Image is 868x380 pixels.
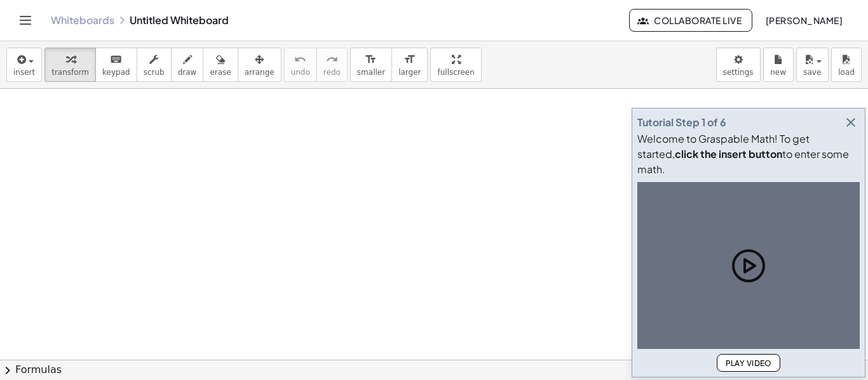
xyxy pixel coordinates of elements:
button: arrange [238,48,281,82]
span: settings [723,68,754,77]
button: new [763,48,794,82]
span: [PERSON_NAME] [765,15,843,26]
button: scrub [137,48,172,82]
button: draw [171,48,204,82]
button: undoundo [284,48,317,82]
button: erase [203,48,238,82]
button: [PERSON_NAME] [755,9,853,32]
span: Collaborate Live [640,15,742,26]
span: larger [398,68,421,77]
button: Collaborate Live [629,9,752,32]
span: insert [13,68,35,77]
button: keyboardkeypad [95,48,137,82]
b: click the insert button [675,147,782,161]
button: fullscreen [430,48,481,82]
i: keyboard [110,52,122,67]
span: save [803,68,821,77]
button: Play Video [717,354,780,372]
button: settings [716,48,761,82]
span: smaller [357,68,385,77]
span: scrub [144,68,165,77]
button: Toggle navigation [15,10,36,30]
span: erase [210,68,231,77]
button: insert [6,48,42,82]
button: format_sizesmaller [350,48,392,82]
div: Welcome to Graspable Math! To get started, to enter some math. [637,131,860,177]
span: undo [291,68,310,77]
span: arrange [245,68,275,77]
i: format_size [365,52,377,67]
div: Tutorial Step 1 of 6 [637,115,726,130]
i: redo [326,52,338,67]
span: Play Video [725,358,772,368]
button: load [831,48,862,82]
span: keypad [102,68,130,77]
button: transform [44,48,96,82]
i: format_size [403,52,416,67]
span: load [838,68,855,77]
a: Whiteboards [51,14,114,27]
i: undo [294,52,306,67]
span: draw [178,68,197,77]
button: save [796,48,829,82]
span: new [770,68,786,77]
button: format_sizelarger [391,48,428,82]
span: transform [51,68,89,77]
button: redoredo [316,48,348,82]
span: fullscreen [437,68,474,77]
span: redo [323,68,341,77]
